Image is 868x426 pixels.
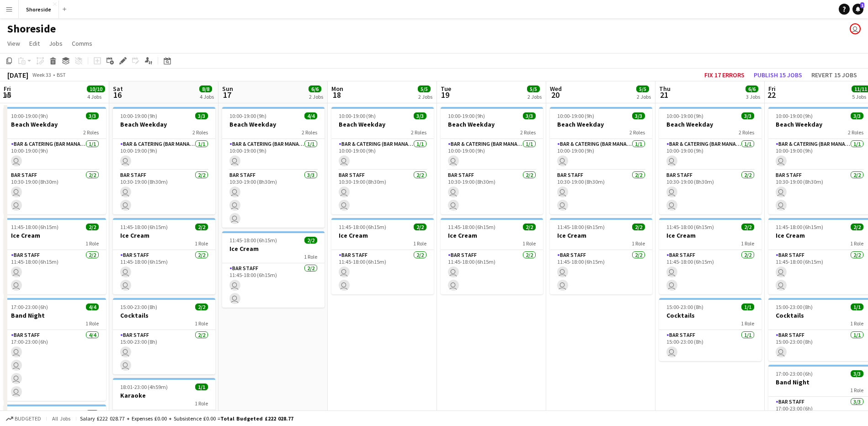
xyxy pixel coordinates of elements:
h3: Beach Weekday [222,120,325,128]
span: 2/2 [414,224,426,230]
span: 10:00-19:00 (9h) [11,112,48,119]
h3: Beach Weekday [550,120,652,128]
span: Budgeted [15,415,41,422]
span: 2 Roles [83,129,99,136]
button: Shoreside [19,0,59,18]
span: 2/2 [86,224,99,230]
span: 3/3 [86,112,99,119]
button: Fix 17 errors [701,69,748,81]
app-job-card: 17:00-23:00 (6h)4/4Band Night1 RoleBar Staff4/417:00-23:00 (6h) [4,298,106,401]
span: 1 Role [195,320,208,327]
app-job-card: 11:45-18:00 (6h15m)2/2Ice Cream1 RoleBar Staff2/211:45-18:00 (6h15m) [4,218,106,294]
span: 18:01-23:00 (4h59m) [120,383,168,390]
span: 8/8 [199,85,212,92]
app-card-role: Bar Staff4/417:00-23:00 (6h) [4,330,106,401]
h3: Beach Weekday [331,120,434,128]
h3: Beach Weekday [113,120,215,128]
span: 3/3 [851,112,863,119]
h3: Beach Weekday [4,120,106,128]
span: 10:00-19:00 (9h) [120,112,157,119]
a: Edit [26,37,43,49]
a: 1 [852,4,863,15]
span: 6/6 [309,85,321,92]
app-card-role: Bar & Catering (Bar Manager)1/110:00-19:00 (9h) [659,139,761,170]
span: 10:00-19:00 (9h) [557,112,594,119]
span: 2/2 [304,237,317,244]
span: 1 Role [850,320,863,327]
span: 2/2 [523,224,536,230]
span: Sat [113,85,123,93]
div: 11:45-18:00 (6h15m)2/2Ice Cream1 RoleBar Staff2/211:45-18:00 (6h15m) [222,231,325,308]
app-card-role: Bar Staff2/210:30-19:00 (8h30m) [441,170,543,214]
span: 1 Role [195,400,208,407]
span: 2 Roles [302,129,317,136]
app-card-role: Bar Staff2/211:45-18:00 (6h15m) [441,250,543,294]
app-card-role: Bar Staff2/210:30-19:00 (8h30m) [113,170,215,214]
span: 17:00-23:00 (6h) [11,304,48,310]
span: 2/2 [632,224,645,230]
span: 2/2 [851,224,863,230]
app-job-card: 11:45-18:00 (6h15m)2/2Ice Cream1 RoleBar Staff2/211:45-18:00 (6h15m) [550,218,652,294]
div: 15:00-23:00 (8h)2/2Cocktails1 RoleBar Staff2/215:00-23:00 (8h) [113,298,215,374]
app-card-role: Bar Staff2/211:45-18:00 (6h15m) [550,250,652,294]
div: 10:00-19:00 (9h)3/3Beach Weekday2 RolesBar & Catering (Bar Manager)1/110:00-19:00 (9h) Bar Staff2... [550,107,652,214]
div: 4 Jobs [200,93,214,100]
h3: Beach Weekday [659,120,761,128]
app-card-role: Bar Staff2/210:30-19:00 (8h30m) [550,170,652,214]
span: Week 33 [30,71,53,78]
span: 19 [439,90,451,100]
app-job-card: 15:00-23:00 (8h)1/1Cocktails1 RoleBar Staff1/115:00-23:00 (8h) [659,298,761,361]
span: 3/3 [851,370,863,377]
span: 11:45-18:00 (6h15m) [229,237,277,244]
app-card-role: Bar Staff2/210:30-19:00 (8h30m) [659,170,761,214]
span: 2/2 [195,224,208,230]
span: 15:00-23:00 (8h) [666,304,703,310]
span: 2 Roles [739,129,754,136]
span: 1 Role [632,240,645,247]
span: View [7,39,20,48]
span: Fri [4,85,11,93]
h3: Band Night [4,311,106,319]
div: BST [57,71,66,78]
h3: Ice Cream [4,231,106,240]
h1: Shoreside [7,22,56,36]
span: 10:00-19:00 (9h) [229,112,266,119]
span: 1 Role [195,240,208,247]
span: 5/5 [636,85,649,92]
span: Total Budgeted £222 028.77 [220,415,293,422]
span: 1 Role [850,240,863,247]
div: Salary £222 028.77 + Expenses £0.00 + Subsistence £0.00 = [80,415,293,422]
span: 10:00-19:00 (9h) [776,112,813,119]
div: 11:45-18:00 (6h15m)2/2Ice Cream1 RoleBar Staff2/211:45-18:00 (6h15m) [441,218,543,294]
div: 4 Jobs [87,93,105,100]
button: Revert 15 jobs [808,69,861,81]
span: 1 Role [85,320,99,327]
span: 2 Roles [629,129,645,136]
span: 11:45-18:00 (6h15m) [776,224,823,230]
app-card-role: Bar & Catering (Bar Manager)1/110:00-19:00 (9h) [222,139,325,170]
h3: Ice Cream [113,231,215,240]
span: 3/3 [195,112,208,119]
div: 11:45-18:00 (6h15m)2/2Ice Cream1 RoleBar Staff2/211:45-18:00 (6h15m) [113,218,215,294]
h3: Cocktails [113,311,215,319]
a: Jobs [45,37,66,49]
span: Fri [768,85,776,93]
app-card-role: Bar Staff2/211:45-18:00 (6h15m) [331,250,434,294]
span: 2/2 [741,224,754,230]
app-job-card: 10:00-19:00 (9h)3/3Beach Weekday2 RolesBar & Catering (Bar Manager)1/110:00-19:00 (9h) Bar Staff2... [441,107,543,214]
span: Edit [29,39,40,48]
app-job-card: 10:00-19:00 (9h)3/3Beach Weekday2 RolesBar & Catering (Bar Manager)1/110:00-19:00 (9h) Bar Staff2... [4,107,106,214]
span: 1 Role [850,387,863,394]
span: 1 Role [413,240,426,247]
div: 10:00-19:00 (9h)3/3Beach Weekday2 RolesBar & Catering (Bar Manager)1/110:00-19:00 (9h) Bar Staff2... [659,107,761,214]
app-job-card: 11:45-18:00 (6h15m)2/2Ice Cream1 RoleBar Staff2/211:45-18:00 (6h15m) [659,218,761,294]
span: 11:45-18:00 (6h15m) [666,224,714,230]
div: 2 Jobs [309,93,323,100]
span: 4/4 [86,304,99,310]
app-card-role: Bar Staff2/210:30-19:00 (8h30m) [331,170,434,214]
app-user-avatar: Jeremy Kneebone [850,23,861,34]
